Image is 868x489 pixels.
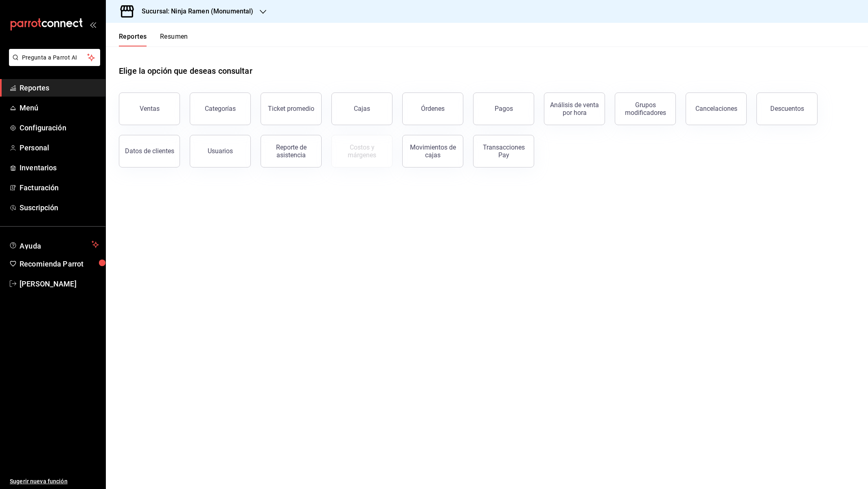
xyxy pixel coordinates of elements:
[135,7,253,16] h3: Sucursal: Ninja Ramen (Monumental)
[190,93,251,125] button: Categorías
[20,122,99,133] span: Configuración
[495,105,513,112] div: Pagos
[266,143,316,159] div: Reporte de asistencia
[478,143,529,159] div: Transacciones Pay
[686,93,747,125] button: Cancelaciones
[22,53,88,62] span: Pregunta a Parrot AI
[10,477,99,486] span: Sugerir nueva función
[9,49,100,66] button: Pregunta a Parrot AI
[770,105,804,112] div: Descuentos
[20,202,99,213] span: Suscripción
[119,33,147,46] button: Reportes
[125,147,174,155] div: Datos de clientes
[421,105,445,112] div: Órdenes
[90,21,96,28] button: open_drawer_menu
[20,258,99,269] span: Recomienda Parrot
[756,93,818,125] button: Descuentos
[20,182,99,193] span: Facturación
[119,65,252,77] h1: Elige la opción que deseas consultar
[20,142,99,153] span: Personal
[408,143,458,159] div: Movimientos de cajas
[261,135,322,167] button: Reporte de asistencia
[20,162,99,173] span: Inventarios
[119,93,180,125] button: Ventas
[544,93,605,125] button: Análisis de venta por hora
[20,102,99,113] span: Menú
[620,101,671,117] div: Grupos modificadores
[331,93,392,125] a: Cajas
[615,93,676,125] button: Grupos modificadores
[119,33,188,46] div: navigation tabs
[20,278,99,289] span: [PERSON_NAME]
[20,240,88,249] span: Ayuda
[337,143,387,159] div: Costos y márgenes
[190,135,251,167] button: Usuarios
[695,105,737,112] div: Cancelaciones
[261,93,322,125] button: Ticket promedio
[160,33,188,46] button: Resumen
[549,101,600,117] div: Análisis de venta por hora
[331,135,392,167] button: Contrata inventarios para ver este reporte
[208,147,233,155] div: Usuarios
[205,105,236,112] div: Categorías
[119,135,180,167] button: Datos de clientes
[354,104,370,114] div: Cajas
[6,59,100,68] a: Pregunta a Parrot AI
[473,135,534,167] button: Transacciones Pay
[402,135,463,167] button: Movimientos de cajas
[268,105,314,112] div: Ticket promedio
[473,93,534,125] button: Pagos
[20,82,99,93] span: Reportes
[140,105,160,112] div: Ventas
[402,93,463,125] button: Órdenes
